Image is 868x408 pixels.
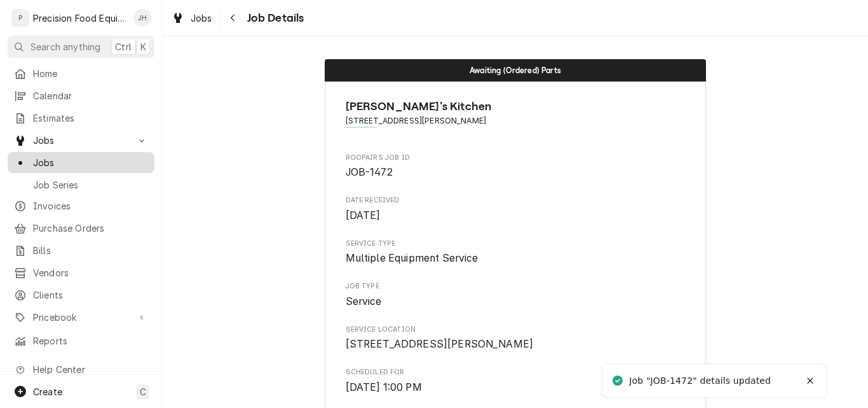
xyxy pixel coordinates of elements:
[346,115,686,127] span: Address
[346,239,686,266] div: Service Type
[33,244,148,257] span: Bills
[346,166,393,178] span: JOB-1472
[346,381,422,393] span: [DATE] 1:00 PM
[346,153,686,180] div: Roopairs Job ID
[346,380,686,395] span: Scheduled For
[8,262,154,283] a: Vendors
[8,174,154,195] a: Job Series
[8,285,154,306] a: Clients
[140,40,146,53] span: K
[346,295,382,307] span: Service
[8,330,154,351] a: Reports
[133,9,151,27] div: JH
[346,294,686,309] span: Job Type
[33,386,62,397] span: Create
[346,98,686,137] div: Client Information
[140,385,146,398] span: C
[115,40,132,53] span: Ctrl
[346,281,686,292] span: Job Type
[33,134,129,147] span: Jobs
[243,10,304,27] span: Job Details
[346,252,478,264] span: Multiple Equipment Service
[33,266,148,279] span: Vendors
[346,251,686,266] span: Service Type
[470,66,561,74] span: Awaiting (Ordered) Parts
[346,195,686,223] div: Date Received
[11,9,29,27] div: P
[33,311,129,324] span: Pricebook
[33,89,148,102] span: Calendar
[629,374,773,388] div: Job "JOB-1472" details updated
[8,36,154,58] button: Search anythingCtrlK
[346,208,686,223] span: Date Received
[8,359,154,380] a: Go to Help Center
[8,63,154,84] a: Home
[346,367,686,395] div: Scheduled For
[31,40,100,53] span: Search anything
[33,288,148,302] span: Clients
[8,240,154,261] a: Bills
[8,195,154,216] a: Invoices
[346,165,686,180] span: Roopairs Job ID
[8,152,154,173] a: Jobs
[133,9,151,27] div: Jason Hertel's Avatar
[325,59,706,81] div: Status
[8,307,154,328] a: Go to Pricebook
[8,218,154,239] a: Purchase Orders
[33,67,148,80] span: Home
[8,108,154,129] a: Estimates
[346,209,381,222] span: [DATE]
[8,130,154,151] a: Go to Jobs
[346,367,686,377] span: Scheduled For
[346,98,686,115] span: Name
[33,199,148,213] span: Invoices
[33,11,126,25] div: Precision Food Equipment LLC
[346,239,686,249] span: Service Type
[8,85,154,106] a: Calendar
[346,153,686,163] span: Roopairs Job ID
[346,325,686,352] div: Service Location
[33,363,147,376] span: Help Center
[166,8,217,29] a: Jobs
[346,281,686,309] div: Job Type
[346,195,686,206] span: Date Received
[223,8,243,28] button: Navigate back
[33,334,148,348] span: Reports
[346,325,686,335] span: Service Location
[33,178,148,192] span: Job Series
[33,111,148,125] span: Estimates
[191,11,212,25] span: Jobs
[33,222,148,235] span: Purchase Orders
[346,337,686,352] span: Service Location
[346,338,534,350] span: [STREET_ADDRESS][PERSON_NAME]
[33,156,148,169] span: Jobs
